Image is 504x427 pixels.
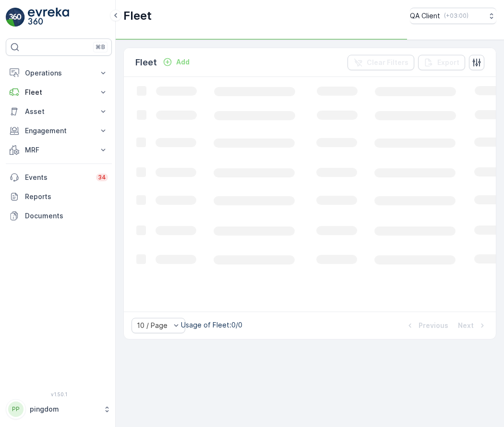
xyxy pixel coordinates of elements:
[25,192,108,201] p: Reports
[6,140,112,160] button: MRF
[25,126,93,136] p: Engagement
[6,102,112,121] button: Asset
[6,63,112,83] button: Operations
[437,58,459,67] p: Export
[6,168,112,187] a: Events34
[159,56,193,68] button: Add
[6,8,25,27] img: logo
[444,12,468,20] p: ( +03:00 )
[135,56,157,69] p: Fleet
[6,187,112,206] a: Reports
[367,58,408,67] p: Clear Filters
[410,11,440,21] p: QA Client
[176,57,190,67] p: Add
[25,107,93,116] p: Asset
[25,211,108,221] p: Documents
[404,320,449,331] button: Previous
[6,83,112,102] button: Fleet
[123,8,152,24] p: Fleet
[25,145,93,155] p: MRF
[25,68,93,78] p: Operations
[410,8,496,24] button: QA Client(+03:00)
[28,8,69,27] img: logo_light-DOdMpM7g.png
[458,321,474,330] p: Next
[6,399,112,419] button: PPpingdom
[419,321,448,330] p: Previous
[30,404,98,414] p: pingdom
[25,88,93,97] p: Fleet
[25,173,90,182] p: Events
[348,55,414,70] button: Clear Filters
[6,121,112,140] button: Engagement
[181,320,242,330] p: Usage of Fleet : 0/0
[6,391,112,397] span: v 1.50.1
[6,206,112,226] a: Documents
[418,55,465,70] button: Export
[98,174,106,181] p: 34
[8,402,24,417] div: PP
[457,320,488,331] button: Next
[96,43,105,51] p: ⌘B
